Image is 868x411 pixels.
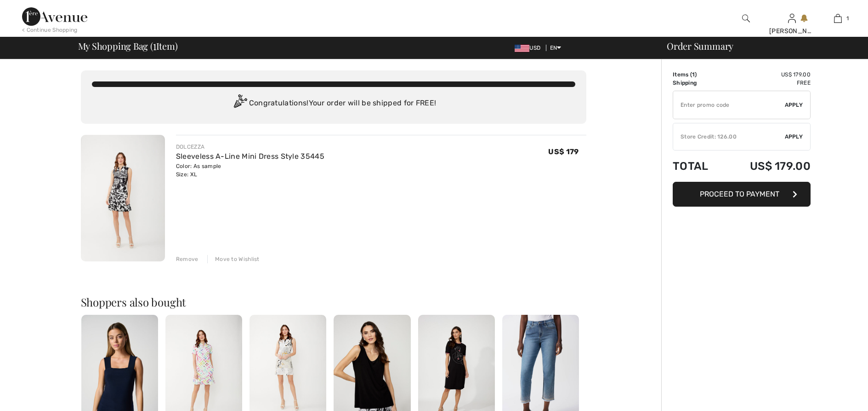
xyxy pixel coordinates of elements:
[673,151,724,182] td: Total
[742,13,750,24] img: search the website
[785,101,803,109] span: Apply
[515,45,544,51] span: USD
[81,296,586,307] h2: Shoppers also bought
[78,41,178,51] span: My Shopping Bag ( Item)
[815,13,860,24] a: 1
[550,45,562,51] span: EN
[153,39,156,51] span: 1
[846,14,849,23] span: 1
[92,94,575,113] div: Congratulations! Your order will be shipped for FREE!
[176,255,199,263] div: Remove
[515,45,529,52] img: US Dollar
[673,133,785,141] div: Store Credit: 126.00
[785,133,803,141] span: Apply
[769,26,814,36] div: [PERSON_NAME]
[692,71,695,78] span: 1
[834,13,842,24] img: My Bag
[656,41,862,51] div: Order Summary
[788,14,796,23] a: Sign In
[724,79,811,87] td: Free
[81,135,165,261] img: Sleeveless A-Line Mini Dress Style 35445
[788,13,796,24] img: My Info
[176,152,324,161] a: Sleeveless A-Line Mini Dress Style 35445
[673,79,724,87] td: Shipping
[22,26,78,34] div: < Continue Shopping
[176,162,324,179] div: Color: As sample Size: XL
[22,7,87,26] img: 1ère Avenue
[673,70,724,79] td: Items ( )
[724,70,811,79] td: US$ 179.00
[548,147,579,156] span: US$ 179
[176,143,324,151] div: DOLCEZZA
[207,255,260,263] div: Move to Wishlist
[673,182,811,207] button: Proceed to Payment
[673,91,785,119] input: Promo code
[724,151,811,182] td: US$ 179.00
[231,94,249,113] img: Congratulation2.svg
[700,190,779,198] span: Proceed to Payment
